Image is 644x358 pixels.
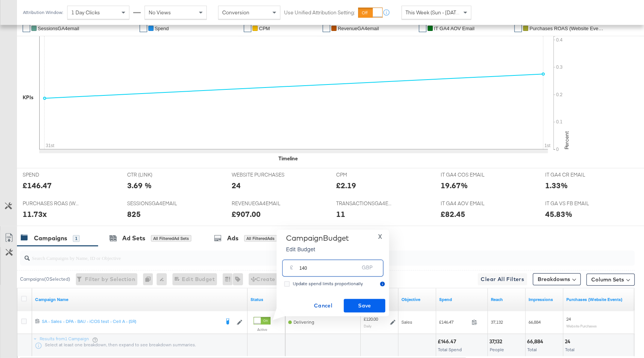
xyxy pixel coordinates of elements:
span: Sales [401,319,412,325]
div: Attribution Window: [23,10,63,15]
span: This Week (Sun - [DATE]) [406,9,462,16]
span: 1 Day Clicks [71,9,100,16]
span: 24 [566,316,571,322]
div: Ad Sets [122,234,145,243]
a: ✔ [514,25,522,32]
span: TRANSACTIONSGA4EMAIL [336,200,393,207]
div: 11 [336,209,345,220]
div: 825 [127,209,141,220]
div: All Filtered Ad Sets [151,235,191,242]
span: IT GA4 COS EMAIL [441,171,497,178]
span: SPEND [23,171,79,178]
text: Percent [563,131,570,149]
a: Your campaign name. [35,297,244,303]
div: Timeline [278,155,298,162]
span: CTR (LINK) [127,171,184,178]
p: Edit Budget [286,245,349,253]
a: The total amount spent to date. [439,297,485,303]
span: Purchases ROAS (Website Events) [529,26,605,31]
span: Total [527,347,537,352]
span: No Views [149,9,171,16]
div: 66,884 [527,338,546,345]
span: People [490,347,504,352]
span: Save [347,301,382,310]
a: The number of times your ad was served. On mobile apps an ad is counted as served the first time ... [529,297,560,303]
div: £120.00 [364,316,378,322]
a: The number of people your ad was served to. [491,297,523,303]
span: 37,132 [491,319,503,325]
span: IT GA4 AOV EMAIL [441,200,497,207]
div: 19.67% [441,180,468,191]
span: X [378,231,382,242]
a: ✔ [323,25,330,32]
span: SESSIONSGA4EMAIL [127,200,184,207]
span: CPM [259,26,270,31]
a: SA - Sales - DPA - BAU - iCOS test - Cell A - (SR) [42,318,220,326]
button: Save [344,299,385,312]
div: 45.83% [545,209,572,220]
span: Cancel [305,301,341,310]
span: Total Spend [438,347,462,352]
div: 1 [73,235,80,242]
span: Total [565,347,575,352]
a: Your campaign's objective. [401,297,433,303]
span: REVENUEGA4EMAIL [232,200,288,207]
div: 11.73x [23,209,47,220]
div: Campaigns [34,234,67,243]
span: 66,884 [529,319,541,325]
input: Search Campaigns by Name, ID or Objective [30,247,579,262]
span: IT GA4 CR EMAIL [545,171,602,178]
span: Clear All Filters [481,275,524,284]
div: 24 [565,338,573,345]
label: Use Unified Attribution Setting: [284,9,355,16]
a: The number of times a purchase was made tracked by your Custom Audience pixel on your website aft... [566,297,636,303]
a: ✔ [419,25,426,32]
div: 3.69 % [127,180,152,191]
span: CPM [336,171,393,178]
div: 37,132 [489,338,504,345]
button: Clear All Filters [478,273,527,285]
span: WEBSITE PURCHASES [232,171,288,178]
button: Column Sets [586,273,635,286]
div: 0 [143,273,157,285]
div: 1.33% [545,180,568,191]
a: ✔ [244,25,251,32]
span: SessionsGA4email [38,26,79,31]
span: Delivering [294,319,314,325]
a: Shows the current state of your Ad Campaign. [251,297,282,303]
span: Spend [155,26,169,31]
button: Breakdowns [533,273,581,285]
div: £2.19 [336,180,356,191]
span: IT GA4 AOV Email [434,26,474,31]
div: £ [287,263,296,276]
span: PURCHASES ROAS (WEBSITE EVENTS) [23,200,79,207]
span: RevenueGA4email [338,26,379,31]
span: Conversion [222,9,249,16]
label: Active [254,327,271,332]
div: Ads [227,234,238,243]
div: SA - Sales - DPA - BAU - iCOS test - Cell A - (SR) [42,318,220,324]
sub: Daily [364,324,372,328]
div: £146.47 [438,338,458,345]
span: £146.47 [439,319,469,325]
a: ✔ [140,25,147,32]
button: X [375,234,385,239]
input: Enter your budget [299,257,359,273]
a: ✔ [23,25,30,32]
div: GBP [359,263,375,276]
sub: Website Purchases [566,324,597,328]
div: All Filtered Ads [244,235,277,242]
div: £82.45 [441,209,465,220]
div: Campaigns ( 0 Selected) [20,276,70,283]
button: Cancel [302,299,344,312]
div: KPIs [23,94,34,101]
div: Campaign Budget [286,234,349,243]
div: £907.00 [232,209,261,220]
span: IT GA VS FB EMAIL [545,200,602,207]
span: Update spend limits proportionally [293,281,363,286]
div: £146.47 [23,180,52,191]
div: 24 [232,180,241,191]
